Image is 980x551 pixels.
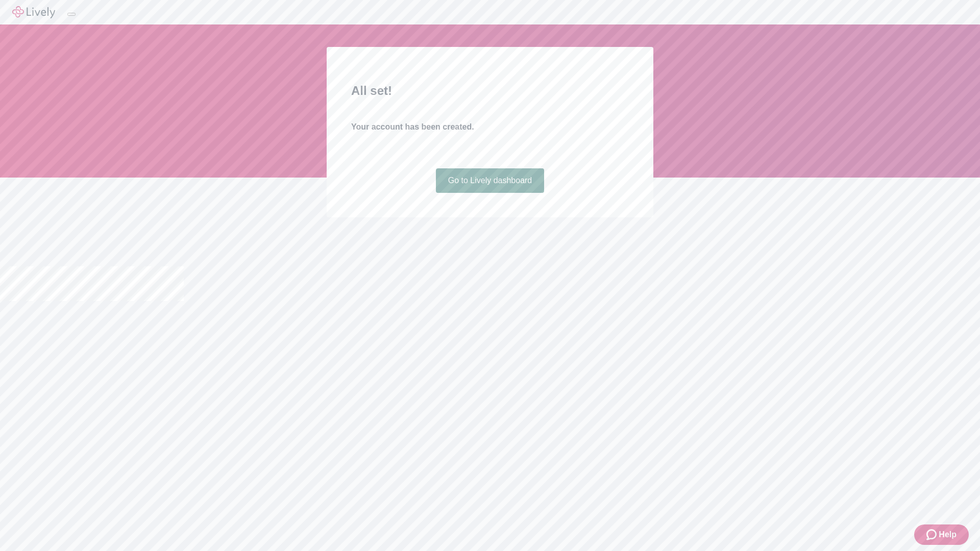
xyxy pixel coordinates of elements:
[926,529,939,541] svg: Zendesk support icon
[67,13,76,16] button: Log out
[914,524,969,545] button: Zendesk support iconHelp
[436,168,545,193] a: Go to Lively dashboard
[351,82,629,100] h2: All set!
[351,121,629,133] h4: Your account has been created.
[939,529,957,541] span: Help
[12,6,55,18] img: Lively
